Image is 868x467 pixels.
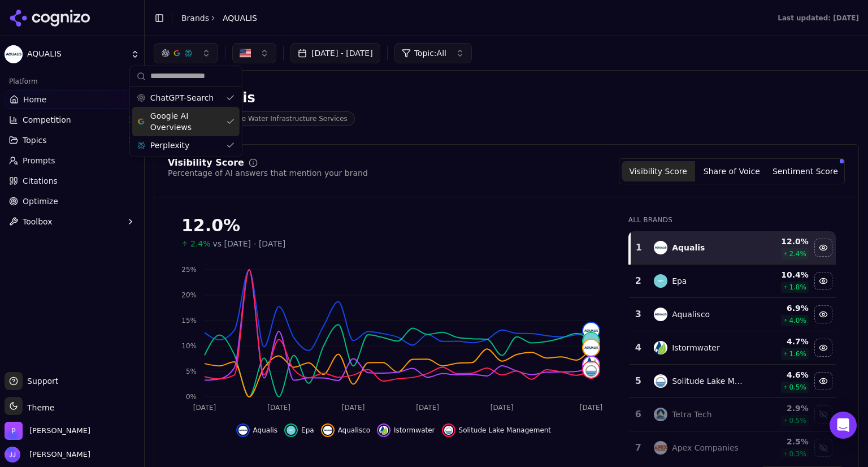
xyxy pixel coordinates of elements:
span: Theme [23,403,54,412]
img: epa [654,274,667,288]
div: 7 [634,441,643,455]
span: 0.5 % [789,383,806,392]
div: 4 [634,341,643,354]
div: Visibility Score [168,158,244,167]
div: 2.5 % [756,436,809,447]
tspan: [DATE] [193,404,216,412]
span: 0.3 % [789,449,806,459]
div: Last updated: [DATE] [778,14,859,23]
tspan: [DATE] [267,404,290,412]
button: Hide aqualis data [236,423,278,437]
button: [DATE] - [DATE] [290,43,380,63]
img: US [240,47,251,59]
span: vs [DATE] - [DATE] [213,238,286,249]
button: Hide aqualisco data [321,423,370,437]
button: Hide aqualis data [814,239,832,257]
nav: breadcrumb [181,12,257,24]
span: Perplexity [150,140,189,151]
div: Apex Companies [672,442,739,453]
img: Jen Jones [5,447,20,462]
button: Toolbox [5,213,140,231]
div: Suggestions [130,87,242,157]
tr: 6tetra techTetra Tech2.9%0.5%Show tetra tech data [630,398,836,431]
button: Competition [5,111,140,129]
span: [PERSON_NAME] [25,449,90,460]
tspan: 10% [181,342,197,350]
span: 2.4 % [789,249,806,258]
div: 12.0 % [756,236,809,247]
div: All Brands [628,215,836,224]
tspan: 5% [186,367,197,375]
img: istormwater [379,426,388,435]
span: Competition [23,114,71,126]
div: 1 [635,241,643,254]
a: Prompts [5,152,140,170]
tspan: [DATE] [416,404,439,412]
button: Hide istormwater data [814,339,832,357]
span: Topics [23,135,47,146]
a: Citations [5,172,140,190]
tspan: 25% [181,266,197,274]
div: Aqualisco [672,309,710,320]
div: Platform [5,72,140,90]
span: ChatGPT-Search [150,92,214,103]
tr: 1aqualisAqualis12.0%2.4%Hide aqualis data [630,231,836,265]
img: solitude lake management [444,426,453,435]
button: Hide aqualisco data [814,305,832,323]
img: aqualisco [583,340,599,356]
img: aqualis [238,426,248,435]
div: Tetra Tech [672,409,711,420]
span: Prompts [23,155,55,166]
button: Share of Voice [695,161,769,181]
tspan: 20% [181,291,197,299]
img: epa [583,333,599,349]
span: Sustainable Water Infrastructure Services [199,111,355,126]
img: aqualis [654,241,667,254]
img: istormwater [583,357,599,373]
span: AQUALIS [27,49,126,59]
div: Solitude Lake Management [672,375,747,387]
button: Visibility Score [622,161,695,181]
div: Aqualis [199,89,355,107]
a: Home [5,90,140,109]
div: Epa [672,275,687,287]
tspan: [DATE] [580,404,603,412]
img: AQUALIS [5,45,23,63]
div: 2 [634,274,643,288]
span: Istormwater [394,426,435,435]
div: Istormwater [672,342,720,353]
img: apex companies [654,441,667,455]
span: Support [23,375,58,387]
button: Open organization switcher [5,422,90,440]
div: 6 [634,408,643,421]
div: Percentage of AI answers that mention your brand [168,167,368,179]
div: 2.9 % [756,403,809,414]
button: Hide solitude lake management data [814,372,832,390]
div: 5 [634,374,643,388]
button: Sentiment Score [769,161,842,181]
span: Solitude Lake Management [459,426,552,435]
img: aqualis [583,323,599,339]
img: solitude lake management [654,374,667,388]
div: Aqualis [672,242,705,253]
div: 3 [634,308,643,321]
span: 0.5 % [789,416,806,425]
img: aqualisco [654,308,667,321]
div: 4.7 % [756,336,809,347]
img: istormwater [654,341,667,354]
img: epa [287,426,296,435]
button: Hide epa data [284,423,314,437]
div: 10.4 % [756,269,809,280]
tr: 7apex companiesApex Companies2.5%0.3%Show apex companies data [630,431,836,465]
span: Topic: All [414,47,446,59]
span: AQUALIS [223,12,257,24]
button: Show apex companies data [814,439,832,457]
img: Perrill [5,422,23,440]
a: Optimize [5,192,140,210]
span: Aqualis [253,426,278,435]
span: Home [23,94,46,105]
tspan: [DATE] [491,404,514,412]
span: Toolbox [23,216,53,227]
button: Topics [5,131,140,149]
span: Citations [23,175,58,187]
